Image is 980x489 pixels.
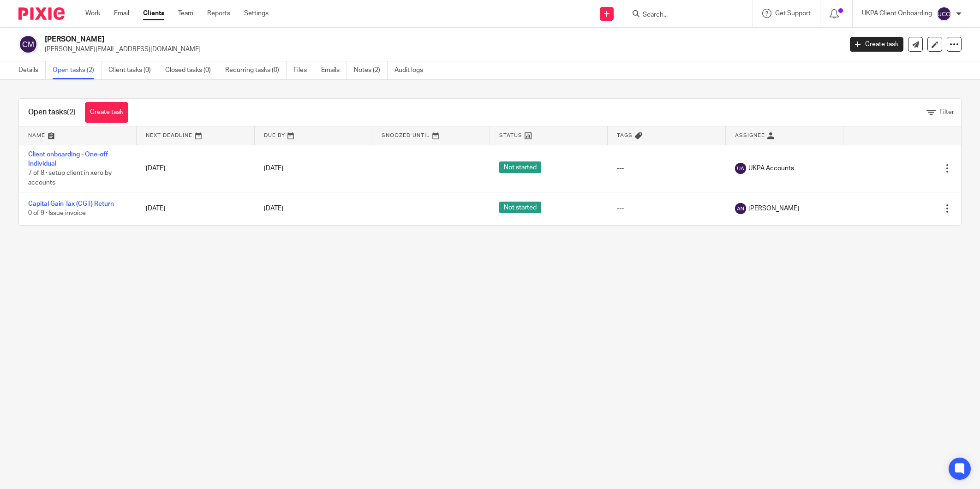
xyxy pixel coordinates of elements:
p: [PERSON_NAME][EMAIL_ADDRESS][DOMAIN_NAME] [45,45,836,54]
span: Snoozed Until [382,133,430,138]
a: Audit logs [394,61,430,79]
span: Tags [617,133,633,138]
a: Clients [143,9,164,18]
span: Get Support [775,10,811,17]
span: Filter [939,109,954,115]
span: Not started [499,161,541,173]
a: Recurring tasks (0) [225,61,287,79]
h1: Open tasks [28,107,76,117]
a: Client tasks (0) [108,61,158,79]
a: Capital Gain Tax (CGT) Return [28,201,114,207]
a: Emails [321,61,347,79]
a: Closed tasks (0) [165,61,218,79]
h2: [PERSON_NAME] [45,35,678,44]
img: svg%3E [937,6,951,21]
a: Team [178,9,193,18]
span: Status [499,133,522,138]
p: UKPA Client Onboarding [862,9,932,18]
span: (2) [67,108,76,116]
a: Settings [244,9,269,18]
div: --- [617,204,716,213]
td: [DATE] [137,145,254,192]
img: svg%3E [18,35,38,54]
a: Notes (2) [354,61,388,79]
a: Reports [207,9,230,18]
img: Pixie [18,7,65,20]
a: Create task [85,102,128,123]
td: [DATE] [137,192,254,225]
a: Details [18,61,46,79]
a: Create task [850,37,903,52]
div: --- [617,164,716,173]
img: svg%3E [735,203,746,214]
span: 0 of 9 · Issue invoice [28,210,86,217]
a: Work [85,9,100,18]
a: Files [293,61,314,79]
span: [DATE] [264,205,283,212]
span: [DATE] [264,165,283,172]
a: Open tasks (2) [53,61,102,79]
span: 7 of 8 · setup client in xero by accounts [28,170,112,186]
input: Search [642,11,725,19]
span: UKPA Accounts [748,164,794,173]
a: Email [114,9,129,18]
a: Client onboarding - One-off Individual [28,151,108,167]
span: [PERSON_NAME] [748,204,799,213]
span: Not started [499,202,541,213]
img: svg%3E [735,163,746,174]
